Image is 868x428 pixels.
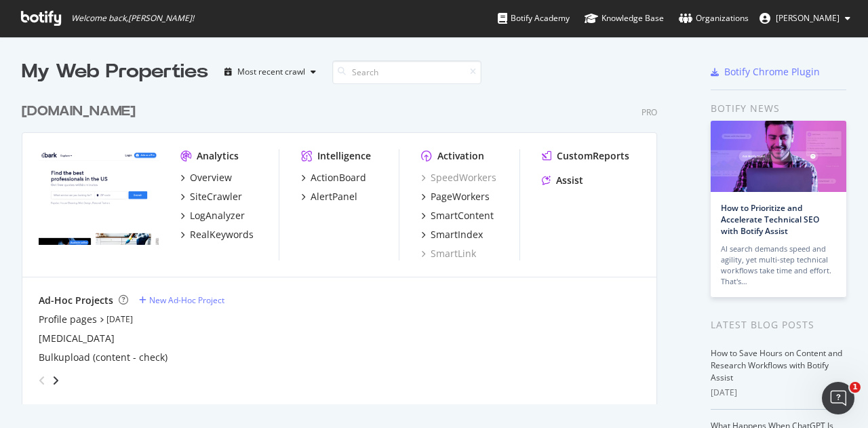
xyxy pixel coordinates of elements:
[139,294,224,306] a: New Ad-Hoc Project
[711,121,846,192] img: How to Prioritize and Accelerate Technical SEO with Botify Assist
[431,209,494,222] div: SmartContent
[39,149,159,246] img: www.bark.com
[190,209,245,222] div: LogAnalyzer
[180,190,242,203] a: SiteCrawler
[421,171,496,184] a: SpeedWorkers
[585,12,664,25] div: Knowledge Base
[301,171,366,184] a: ActionBoard
[431,228,483,241] div: SmartIndex
[190,190,242,203] div: SiteCrawler
[197,149,239,163] div: Analytics
[721,244,836,287] div: AI search demands speed and agility, yet multi-step technical workflows take time and effort. Tha...
[431,190,490,203] div: PageWorkers
[421,190,490,203] a: PageWorkers
[180,209,245,222] a: LogAnalyzer
[822,382,854,414] iframe: Intercom live chat
[711,317,846,332] div: Latest Blog Posts
[237,68,305,76] div: Most recent crawl
[721,202,819,237] a: How to Prioritize and Accelerate Technical SEO with Botify Assist
[39,351,167,364] a: Bulkupload (content - check)
[190,228,254,241] div: RealKeywords
[39,332,115,345] a: [MEDICAL_DATA]
[317,149,371,163] div: Intelligence
[106,313,133,325] a: [DATE]
[219,61,321,83] button: Most recent crawl
[332,60,481,84] input: Search
[22,102,141,121] a: [DOMAIN_NAME]
[51,374,60,387] div: angle-right
[711,347,842,383] a: How to Save Hours on Content and Research Workflows with Botify Assist
[437,149,484,163] div: Activation
[39,313,97,326] a: Profile pages
[542,174,583,187] a: Assist
[180,228,254,241] a: RealKeywords
[311,171,366,184] div: ActionBoard
[22,85,668,404] div: grid
[850,382,861,393] span: 1
[711,101,846,116] div: Botify news
[311,190,357,203] div: AlertPanel
[542,149,629,163] a: CustomReports
[22,58,208,85] div: My Web Properties
[776,12,840,24] span: Ellen Blacow
[33,370,51,391] div: angle-left
[149,294,224,306] div: New Ad-Hoc Project
[39,294,113,307] div: Ad-Hoc Projects
[180,171,232,184] a: Overview
[642,106,657,118] div: Pro
[421,228,483,241] a: SmartIndex
[556,174,583,187] div: Assist
[71,13,194,24] span: Welcome back, [PERSON_NAME] !
[421,209,494,222] a: SmartContent
[711,65,820,79] a: Botify Chrome Plugin
[498,12,570,25] div: Botify Academy
[679,12,749,25] div: Organizations
[22,102,136,121] div: [DOMAIN_NAME]
[711,387,846,399] div: [DATE]
[557,149,629,163] div: CustomReports
[421,247,476,260] a: SmartLink
[190,171,232,184] div: Overview
[749,7,861,29] button: [PERSON_NAME]
[724,65,820,79] div: Botify Chrome Plugin
[301,190,357,203] a: AlertPanel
